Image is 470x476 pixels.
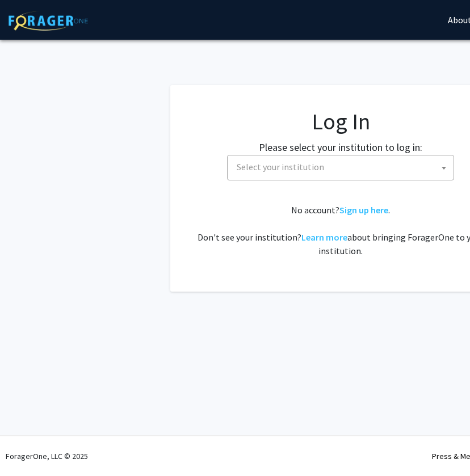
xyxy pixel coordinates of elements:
[232,155,454,179] span: Select your institution
[237,161,324,172] span: Select your institution
[6,436,88,476] div: ForagerOne, LLC © 2025
[301,231,347,243] a: Learn more about bringing ForagerOne to your institution
[227,155,454,180] span: Select your institution
[259,140,422,155] label: Please select your institution to log in:
[339,204,388,216] a: Sign up here
[9,11,88,31] img: ForagerOne Logo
